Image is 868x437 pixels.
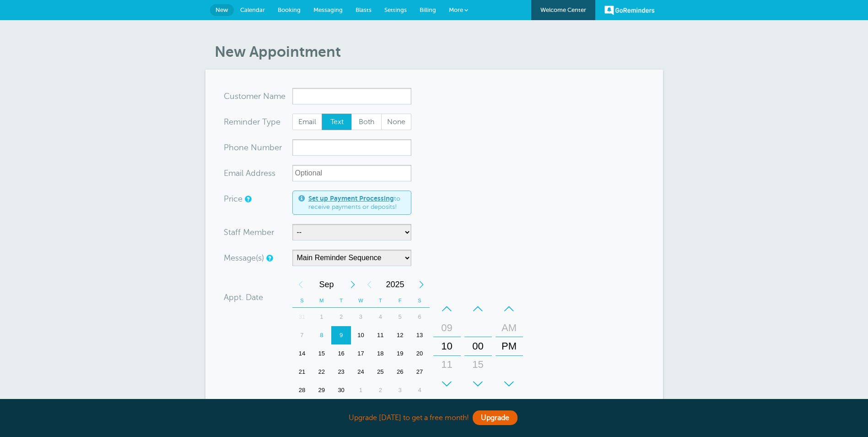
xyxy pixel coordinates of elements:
[331,294,351,308] th: T
[390,326,410,344] div: 12
[410,294,430,308] th: S
[410,344,430,363] div: 20
[216,6,228,13] span: New
[410,381,430,399] div: 4
[224,88,292,104] div: ame
[390,363,410,381] div: Friday, September 26
[436,337,458,355] div: 10
[312,308,331,326] div: 1
[390,381,410,399] div: 3
[312,363,331,381] div: Monday, September 22
[224,139,292,156] div: mber
[331,363,351,381] div: Tuesday, September 23
[351,363,371,381] div: Wednesday, September 24
[390,344,410,363] div: Friday, September 19
[352,114,381,130] span: Both
[239,143,262,152] span: ne Nu
[420,6,436,13] span: Billing
[266,255,272,261] a: Simple templates and custom messages will use the reminder schedule set under Settings > Reminder...
[384,6,407,13] span: Settings
[390,308,410,326] div: Friday, September 5
[331,326,351,344] div: 9
[312,381,331,399] div: Monday, September 29
[410,381,430,399] div: Saturday, October 4
[351,381,371,399] div: 1
[390,294,410,308] th: F
[240,169,261,177] span: il Add
[293,114,322,130] span: Email
[467,355,489,374] div: 15
[351,294,371,308] th: W
[382,114,411,130] span: None
[433,300,461,393] div: Hours
[381,114,411,130] label: None
[351,344,371,363] div: Wednesday, September 17
[312,326,331,344] div: Today, Monday, September 8
[224,143,239,152] span: Pho
[292,294,312,308] th: S
[240,6,265,13] span: Calendar
[467,374,489,392] div: 30
[292,344,312,363] div: Sunday, September 14
[371,326,390,344] div: Thursday, September 11
[410,326,430,344] div: 13
[224,165,292,181] div: ress
[464,300,492,393] div: Minutes
[224,92,238,100] span: Cus
[351,363,371,381] div: 24
[224,254,264,262] label: Message(s)
[331,363,351,381] div: 23
[292,381,312,399] div: Sunday, September 28
[351,308,371,326] div: 3
[413,275,430,294] div: Next Year
[410,308,430,326] div: Saturday, September 6
[210,4,234,16] a: New
[390,344,410,363] div: 19
[238,92,270,100] span: tomer N
[205,408,663,428] div: Upgrade [DATE] to get a free month!
[292,308,312,326] div: Sunday, August 31
[351,326,371,344] div: 10
[331,344,351,363] div: 16
[371,363,390,381] div: Thursday, September 25
[292,363,312,381] div: 21
[351,326,371,344] div: Wednesday, September 10
[361,275,377,294] div: Previous Year
[224,228,274,236] label: Staff Member
[331,344,351,363] div: Tuesday, September 16
[215,43,663,60] h1: New Appointment
[410,344,430,363] div: Saturday, September 20
[309,275,345,294] span: September
[371,308,390,326] div: Thursday, September 4
[410,326,430,344] div: Saturday, September 13
[224,293,263,301] label: Appt. Date
[351,114,382,130] label: Both
[410,308,430,326] div: 6
[322,114,351,130] span: Text
[377,275,413,294] span: 2025
[498,319,520,337] div: AM
[467,337,489,355] div: 00
[371,326,390,344] div: 11
[292,326,312,344] div: Sunday, September 7
[390,381,410,399] div: Friday, October 3
[308,195,394,202] a: Set up Payment Processing
[436,355,458,374] div: 11
[308,195,405,211] span: to receive payments or deposits!
[224,169,240,177] span: Ema
[245,196,250,202] a: An optional price for the appointment. If you set a price, you can include a payment link in your...
[351,308,371,326] div: Wednesday, September 3
[390,326,410,344] div: Friday, September 12
[351,344,371,363] div: 17
[224,118,280,126] label: Reminder Type
[331,308,351,326] div: Tuesday, September 2
[371,344,390,363] div: Thursday, September 18
[410,363,430,381] div: Saturday, September 27
[312,363,331,381] div: 22
[292,275,309,294] div: Previous Month
[371,381,390,399] div: Thursday, October 2
[371,381,390,399] div: 2
[351,381,371,399] div: Wednesday, October 1
[371,308,390,326] div: 4
[312,308,331,326] div: Monday, September 1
